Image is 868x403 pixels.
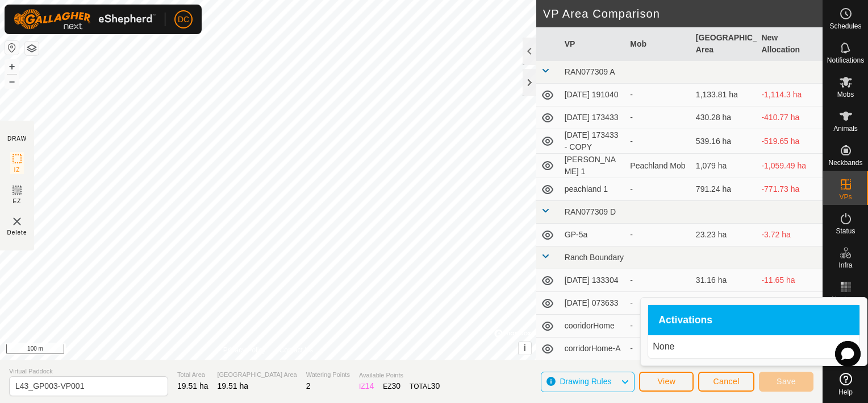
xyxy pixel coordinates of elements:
[392,381,401,390] span: 30
[630,229,687,241] div: -
[839,194,852,200] span: VPs
[838,389,853,396] span: Help
[823,368,868,400] a: Help
[757,154,823,178] td: -1,059.49 ha
[13,197,22,205] span: EZ
[365,381,374,390] span: 14
[560,106,626,129] td: [DATE] 173433
[519,342,531,355] button: i
[691,27,757,61] th: [GEOGRAPHIC_DATA] Area
[560,178,626,201] td: peachland 1
[691,269,757,292] td: 31.16 ha
[177,381,208,390] span: 19.51 ha
[630,135,687,147] div: -
[560,154,626,178] td: [PERSON_NAME] 1
[757,129,823,154] td: -519.65 ha
[565,253,624,262] span: Ranch Boundary
[218,381,249,390] span: 19.51 ha
[757,269,823,292] td: -11.65 ha
[560,292,626,315] td: [DATE] 073633
[14,166,20,174] span: IZ
[653,340,855,353] p: None
[306,381,311,390] span: 2
[178,14,189,26] span: DC
[639,372,694,392] button: View
[565,67,615,76] span: RAN077309 A
[25,42,39,55] button: Map Layers
[838,262,852,269] span: Infra
[757,84,823,106] td: -1,114.3 ha
[560,224,626,246] td: GP-5a
[759,372,813,392] button: Save
[410,380,440,392] div: TOTAL
[658,315,712,326] span: Activations
[524,343,526,353] span: i
[218,370,297,380] span: [GEOGRAPHIC_DATA] Area
[7,134,27,143] div: DRAW
[630,112,687,124] div: -
[833,125,858,132] span: Animals
[691,106,757,129] td: 430.28 ha
[630,160,687,172] div: Peachland Mob
[691,178,757,201] td: 791.24 ha
[837,91,854,98] span: Mobs
[630,89,687,101] div: -
[560,84,626,106] td: [DATE] 191040
[14,9,156,30] img: Gallagher Logo
[630,183,687,195] div: -
[757,106,823,129] td: -410.77 ha
[691,154,757,178] td: 1,079 ha
[306,370,350,380] span: Watering Points
[691,129,757,154] td: 539.16 ha
[691,292,757,315] td: 4.25 ha
[560,27,626,61] th: VP
[560,377,611,386] span: Drawing Rules
[560,269,626,292] td: [DATE] 133304
[630,320,687,332] div: -
[10,215,24,228] img: VP
[359,371,440,380] span: Available Points
[713,377,740,386] span: Cancel
[560,338,626,360] td: corridorHome-A
[828,159,862,166] span: Neckbands
[630,343,687,355] div: -
[279,345,313,355] a: Contact Us
[829,23,861,30] span: Schedules
[7,228,27,237] span: Delete
[223,345,266,355] a: Privacy Policy
[832,296,859,303] span: Heatmap
[757,27,823,61] th: New Allocation
[691,84,757,106] td: 1,133.81 ha
[5,60,19,73] button: +
[560,129,626,154] td: [DATE] 173433 - COPY
[543,7,823,20] h2: VP Area Comparison
[359,380,374,392] div: IZ
[5,75,19,88] button: –
[630,297,687,309] div: -
[757,224,823,246] td: -3.72 ha
[9,367,168,376] span: Virtual Paddock
[431,381,440,390] span: 30
[177,370,208,380] span: Total Area
[777,377,796,386] span: Save
[630,274,687,286] div: -
[691,224,757,246] td: 23.23 ha
[757,292,823,315] td: +15.26 ha
[5,41,19,55] button: Reset Map
[757,178,823,201] td: -771.73 ha
[827,57,864,64] span: Notifications
[560,315,626,338] td: cooridorHome
[657,377,675,386] span: View
[698,372,754,392] button: Cancel
[383,380,400,392] div: EZ
[565,207,616,216] span: RAN077309 D
[836,228,855,235] span: Status
[625,27,691,61] th: Mob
